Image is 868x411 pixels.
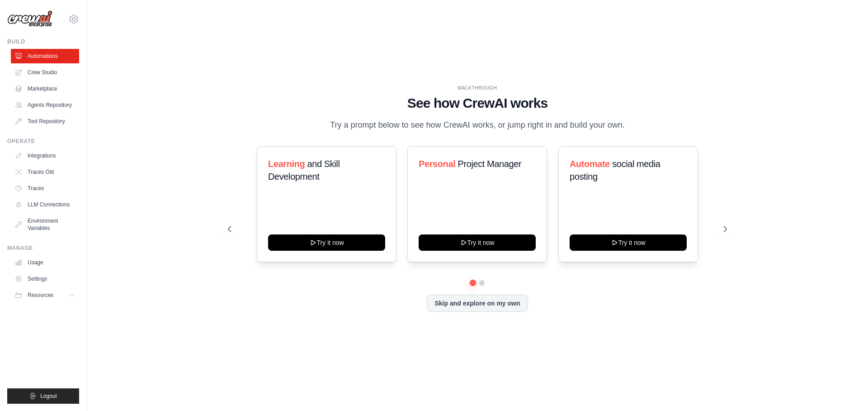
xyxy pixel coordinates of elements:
[325,119,629,132] p: Try a prompt below to see how CrewAI works, or jump right in and build your own.
[11,272,79,286] a: Settings
[11,114,79,129] a: Tool Repository
[7,38,79,45] div: Build
[11,49,79,63] a: Automations
[40,392,57,400] span: Logout
[11,65,79,80] a: Crew Studio
[11,165,79,179] a: Traces Old
[28,292,53,299] span: Resources
[11,181,79,196] a: Traces
[7,244,79,252] div: Manage
[228,85,727,91] div: WALKTHROUGH
[11,148,79,163] a: Integrations
[570,159,660,182] span: social media posting
[11,197,79,212] a: LLM Connections
[268,234,385,251] button: Try it now
[570,234,687,251] button: Try it now
[570,159,610,169] span: Automate
[11,255,79,270] a: Usage
[7,10,52,28] img: Logo
[7,388,79,404] button: Logout
[11,98,79,112] a: Agents Repository
[228,95,727,111] h1: See how CrewAI works
[419,234,536,251] button: Try it now
[11,81,79,96] a: Marketplace
[419,159,455,169] span: Personal
[7,138,79,145] div: Operate
[11,214,79,235] a: Environment Variables
[458,159,522,169] span: Project Manager
[268,159,305,169] span: Learning
[11,288,79,302] button: Resources
[427,295,528,312] button: Skip and explore on my own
